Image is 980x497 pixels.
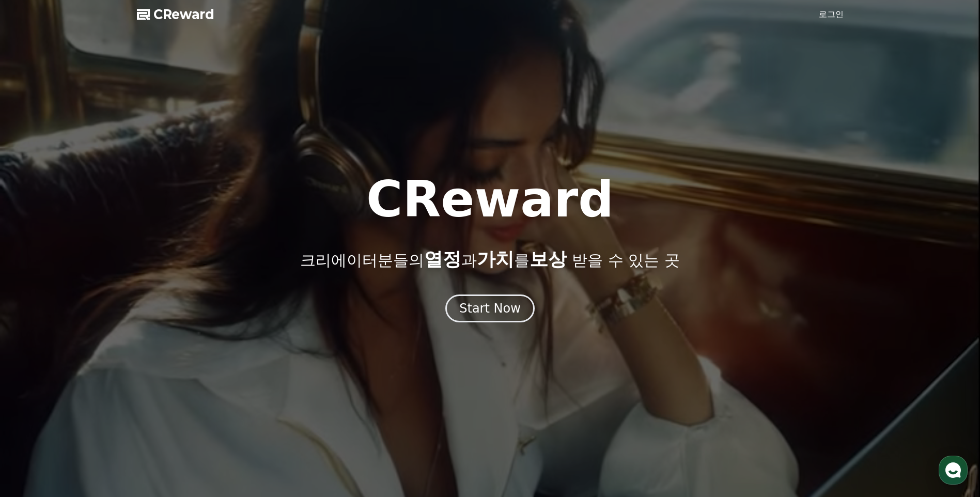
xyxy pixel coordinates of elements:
[133,328,198,353] a: 설정
[459,300,521,317] div: Start Now
[445,294,535,322] button: Start Now
[3,328,68,353] a: 홈
[137,6,214,23] a: CReward
[153,6,214,23] span: CReward
[819,8,844,21] a: 로그인
[300,249,679,270] p: 크리에이터분들의 과 를 받을 수 있는 곳
[160,343,172,351] span: 설정
[530,248,567,270] span: 보상
[477,248,514,270] span: 가치
[68,328,133,353] a: 대화
[445,305,535,315] a: Start Now
[95,344,107,352] span: 대화
[33,343,39,351] span: 홈
[366,175,614,224] h1: CReward
[424,248,461,270] span: 열정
